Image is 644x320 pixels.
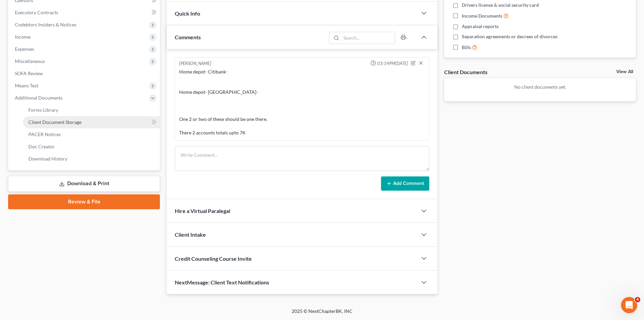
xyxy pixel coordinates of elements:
[15,58,45,64] span: Miscellaneous
[175,231,206,238] span: Client Intake
[377,60,408,67] span: 03:14PM[DATE]
[23,128,160,141] a: PACER Notices
[23,153,160,165] a: Download History
[175,34,201,40] span: Comments
[175,255,252,262] span: Credit Counseling Course Invite
[28,156,67,162] span: Download History
[381,176,429,191] button: Add Comment
[15,9,58,15] span: Executory Contracts
[15,22,76,27] span: Codebtors Insiders & Notices
[621,297,637,313] iframe: Intercom live chat
[462,13,502,19] span: Income Documents
[23,141,160,153] a: Doc Creator
[635,297,640,302] span: 4
[15,34,30,40] span: Income
[28,144,55,149] span: Doc Creator
[129,308,515,320] div: 2025 © NextChapterBK, INC
[175,279,269,285] span: NextMessage: Client Text Notifications
[179,68,425,136] div: Home depot- Citibank- Home depot- [GEOGRAPHIC_DATA]- One 2 or two of these should be one there. T...
[28,107,58,113] span: Forms Library
[179,60,211,67] div: [PERSON_NAME]
[462,23,499,30] span: Appraisal reports
[15,83,38,88] span: Means Test
[175,10,200,17] span: Quick Info
[462,2,539,8] span: Drivers license & social security card
[28,119,81,125] span: Client Document Storage
[23,104,160,116] a: Forms Library
[8,176,160,192] a: Download & Print
[15,95,63,101] span: Additional Documents
[28,131,61,137] span: PACER Notices
[175,208,230,214] span: Hire a Virtual Paralegal
[616,69,633,74] a: View All
[450,84,630,90] p: No client documents yet.
[8,194,160,209] a: Review & File
[341,32,395,44] input: Search...
[23,116,160,128] a: Client Document Storage
[9,67,160,80] a: SOFA Review
[462,33,557,40] span: Separation agreements or decrees of divorces
[9,6,160,19] a: Executory Contracts
[444,68,487,76] div: Client Documents
[15,70,43,76] span: SOFA Review
[462,44,471,51] span: Bills
[15,46,34,52] span: Expenses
